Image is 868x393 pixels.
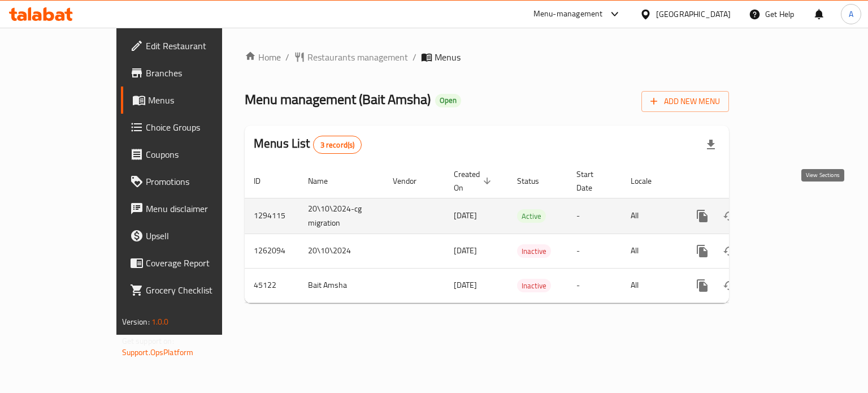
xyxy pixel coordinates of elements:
[622,268,680,303] td: All
[517,210,546,223] span: Active
[121,87,262,114] a: Menus
[517,209,546,223] div: Active
[716,272,743,299] button: Change Status
[245,87,431,112] span: Menu management ( Bait Amsha )
[308,174,342,188] span: Name
[245,164,806,303] table: enhanced table
[622,198,680,234] td: All
[245,234,299,268] td: 1262094
[533,7,603,21] div: Menu-management
[622,234,680,268] td: All
[680,164,806,198] th: Actions
[849,8,853,20] span: A
[517,279,551,292] span: Inactive
[454,243,477,258] span: [DATE]
[517,279,551,292] div: Inactive
[307,50,408,64] span: Restaurants management
[146,256,253,270] span: Coverage Report
[148,93,253,107] span: Menus
[146,66,253,80] span: Branches
[121,195,262,222] a: Menu disclaimer
[393,174,431,188] span: Vendor
[689,237,716,265] button: more
[299,234,384,268] td: 20\10\2024
[146,229,253,243] span: Upsell
[121,277,262,304] a: Grocery Checklist
[146,39,253,53] span: Edit Restaurant
[576,167,608,195] span: Start Date
[121,141,262,168] a: Coupons
[650,94,720,109] span: Add New Menu
[413,50,416,64] li: /
[517,245,551,258] span: Inactive
[641,91,729,112] button: Add New Menu
[435,94,461,107] div: Open
[122,345,194,360] a: Support.OpsPlatform
[122,334,174,348] span: Get support on:
[245,198,299,234] td: 1294115
[435,96,461,105] span: Open
[716,237,743,265] button: Change Status
[146,202,253,215] span: Menu disclaimer
[517,174,554,188] span: Status
[656,8,731,20] div: [GEOGRAPHIC_DATA]
[294,50,408,64] a: Restaurants management
[299,268,384,303] td: Bait Amsha
[151,314,169,329] span: 1.0.0
[245,50,729,64] nav: breadcrumb
[716,202,743,230] button: Change Status
[435,50,461,64] span: Menus
[121,249,262,277] a: Coverage Report
[146,148,253,161] span: Coupons
[313,136,362,154] div: Total records count
[454,208,477,223] span: [DATE]
[567,198,622,234] td: -
[146,283,253,297] span: Grocery Checklist
[517,244,551,258] div: Inactive
[454,167,494,195] span: Created On
[567,268,622,303] td: -
[567,234,622,268] td: -
[245,268,299,303] td: 45122
[299,198,384,234] td: 20\10\2024-cg migration
[121,114,262,141] a: Choice Groups
[314,140,362,150] span: 3 record(s)
[454,278,477,292] span: [DATE]
[146,175,253,188] span: Promotions
[689,202,716,230] button: more
[689,272,716,299] button: more
[121,222,262,249] a: Upsell
[122,314,150,329] span: Version:
[121,32,262,59] a: Edit Restaurant
[285,50,289,64] li: /
[121,59,262,87] a: Branches
[146,120,253,134] span: Choice Groups
[254,135,362,154] h2: Menus List
[254,174,275,188] span: ID
[697,131,724,158] div: Export file
[121,168,262,195] a: Promotions
[245,50,281,64] a: Home
[631,174,666,188] span: Locale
